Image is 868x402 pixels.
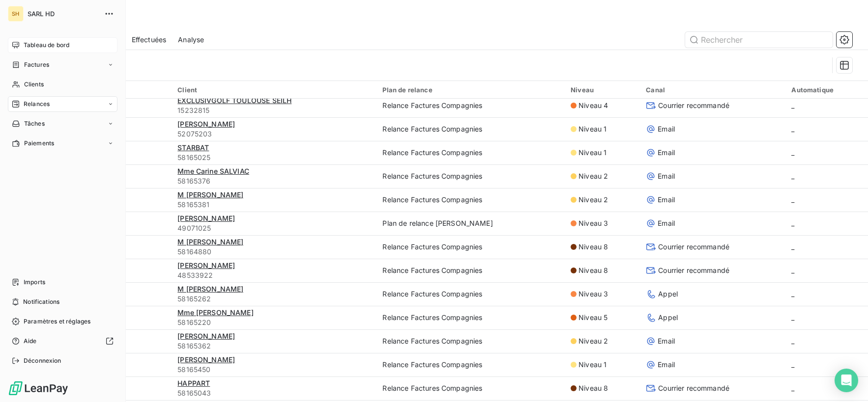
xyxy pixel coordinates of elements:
[177,308,254,317] span: Mme [PERSON_NAME]
[579,242,608,252] span: Niveau 8
[791,125,794,133] span: _
[658,336,675,346] span: Email
[791,266,794,274] span: _
[579,313,608,322] span: Niveau 5
[658,242,729,252] span: Courrier recommandé
[177,223,371,233] span: 49071025
[24,41,69,50] span: Tableau de bord
[24,278,45,287] span: Imports
[177,129,371,139] span: 52075203
[177,355,235,364] span: [PERSON_NAME]
[791,148,794,157] span: _
[177,365,371,375] span: 58165450
[177,176,371,186] span: 58165376
[24,119,45,128] span: Tâches
[177,153,371,162] span: 58165025
[579,171,608,181] span: Niveau 2
[376,141,565,164] td: Relance Factures Compagnies
[132,35,167,45] span: Effectuées
[177,332,235,340] span: [PERSON_NAME]
[791,242,794,251] span: _
[658,218,675,228] span: Email
[8,6,24,22] div: SH
[791,195,794,204] span: _
[177,214,235,222] span: [PERSON_NAME]
[791,384,794,392] span: _
[658,195,675,205] span: Email
[8,333,117,349] a: Aide
[376,164,565,188] td: Relance Factures Compagnies
[8,380,69,396] img: Logo LeanPay
[791,313,794,322] span: _
[579,101,608,110] span: Niveau 4
[28,10,98,18] span: SARL HD
[24,100,50,108] span: Relances
[177,96,291,105] span: EXCLUSIVGOLF TOULOUSE SEILH
[791,86,862,94] div: Automatique
[177,200,371,210] span: 58165381
[376,306,565,329] td: Relance Factures Compagnies
[24,317,90,326] span: Paramètres et réglages
[791,290,794,298] span: _
[685,32,833,48] input: Rechercher
[579,383,608,393] span: Niveau 8
[376,259,565,282] td: Relance Factures Compagnies
[177,294,371,304] span: 58165262
[658,171,675,181] span: Email
[579,124,607,134] span: Niveau 1
[177,318,371,327] span: 58165220
[376,212,565,235] td: Plan de relance [PERSON_NAME]
[382,86,559,94] div: Plan de relance
[177,261,235,269] span: [PERSON_NAME]
[376,282,565,306] td: Relance Factures Compagnies
[177,106,371,115] span: 15232815
[579,218,608,228] span: Niveau 3
[658,101,729,110] span: Courrier recommandé
[579,360,607,370] span: Niveau 1
[791,219,794,227] span: _
[177,270,371,280] span: 48533922
[658,360,675,370] span: Email
[376,376,565,400] td: Relance Factures Compagnies
[177,120,235,128] span: [PERSON_NAME]
[791,101,794,109] span: _
[791,360,794,369] span: _
[23,297,59,306] span: Notifications
[571,86,634,94] div: Niveau
[177,379,210,387] span: HAPPART
[579,195,608,205] span: Niveau 2
[579,289,608,299] span: Niveau 3
[791,337,794,345] span: _
[177,285,243,293] span: M [PERSON_NAME]
[658,266,729,275] span: Courrier recommandé
[376,329,565,353] td: Relance Factures Compagnies
[579,148,607,158] span: Niveau 1
[646,86,780,94] div: Canal
[178,35,204,45] span: Analyse
[791,172,794,180] span: _
[658,313,678,322] span: Appel
[177,247,371,257] span: 58164880
[376,94,565,117] td: Relance Factures Compagnies
[376,188,565,212] td: Relance Factures Compagnies
[177,143,209,152] span: STARBAT
[658,148,675,158] span: Email
[177,238,243,246] span: M [PERSON_NAME]
[376,117,565,141] td: Relance Factures Compagnies
[24,337,37,346] span: Aide
[177,86,197,94] span: Client
[376,235,565,259] td: Relance Factures Compagnies
[177,190,243,199] span: M [PERSON_NAME]
[24,356,61,365] span: Déconnexion
[835,369,858,392] div: Open Intercom Messenger
[24,80,44,89] span: Clients
[177,167,249,175] span: Mme Carine SALVIAC
[177,388,371,398] span: 58165043
[376,353,565,376] td: Relance Factures Compagnies
[24,139,54,148] span: Paiements
[24,60,49,69] span: Factures
[177,341,371,351] span: 58165362
[579,266,608,275] span: Niveau 8
[658,124,675,134] span: Email
[658,289,678,299] span: Appel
